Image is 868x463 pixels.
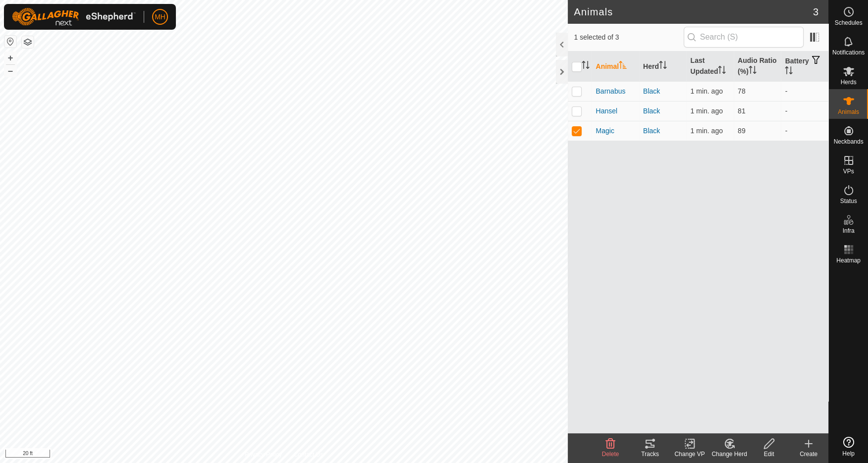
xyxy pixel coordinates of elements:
p-sorticon: Activate to sort [582,62,590,70]
button: + [4,52,16,64]
span: Delete [602,451,619,458]
button: Map Layers [22,36,34,48]
a: Contact Us [294,450,323,459]
div: Black [643,86,683,97]
span: MH [155,12,165,22]
td: - [781,81,828,101]
p-sorticon: Activate to sort [659,62,667,70]
span: Help [842,451,855,457]
button: – [4,65,16,77]
span: Aug 11, 2025, 8:50 AM [690,87,722,95]
td: - [781,101,828,121]
span: 3 [813,4,818,19]
div: Black [643,106,683,116]
span: Herds [840,79,856,85]
th: Last Updated [686,51,734,82]
span: Status [840,198,857,204]
div: Create [789,450,828,459]
h2: Animals [574,6,813,18]
a: Help [829,433,868,461]
span: 81 [738,107,746,115]
th: Audio Ratio (%) [734,51,781,82]
div: Change Herd [709,450,749,459]
div: Edit [749,450,789,459]
p-sorticon: Activate to sort [785,68,793,76]
span: Animals [838,109,859,115]
span: Neckbands [833,139,863,145]
th: Animal [592,51,639,82]
th: Battery [781,51,828,82]
span: 1 selected of 3 [574,32,683,43]
span: 78 [738,87,746,95]
p-sorticon: Activate to sort [718,67,726,75]
span: Barnabus [596,86,625,97]
span: Heatmap [836,257,861,263]
div: Black [643,126,683,136]
span: Magic [596,126,614,136]
span: Hansel [596,106,617,116]
span: Schedules [834,20,862,26]
p-sorticon: Activate to sort [619,62,627,70]
th: Herd [639,51,687,82]
div: Change VP [670,450,709,459]
span: Infra [842,228,854,234]
a: Privacy Policy [245,450,282,459]
button: Reset Map [4,36,16,48]
p-sorticon: Activate to sort [749,67,757,75]
td: - [781,121,828,141]
span: VPs [843,168,854,174]
span: 89 [738,127,746,135]
div: Tracks [630,450,670,459]
input: Search (S) [684,27,804,48]
span: Aug 11, 2025, 8:50 AM [690,107,722,115]
img: Gallagher Logo [12,8,136,26]
span: Aug 11, 2025, 8:50 AM [690,127,722,135]
span: Notifications [832,50,865,55]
